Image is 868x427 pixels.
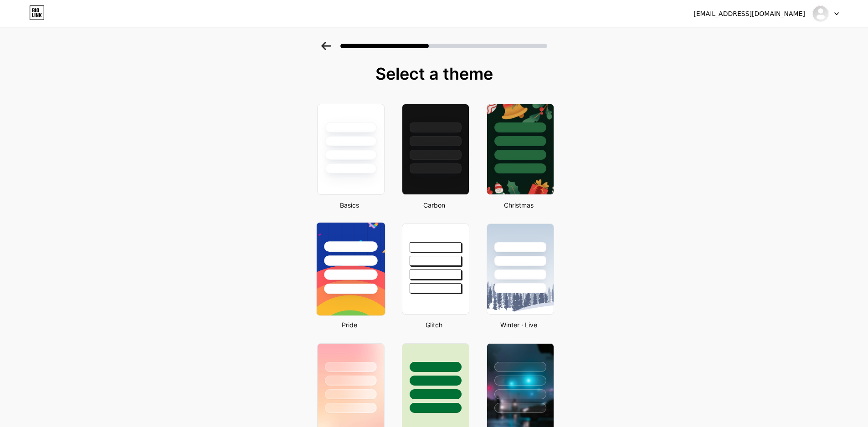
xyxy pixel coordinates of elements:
div: Glitch [399,320,469,330]
div: Carbon [399,200,469,210]
div: Select a theme [313,65,555,83]
div: Pride [314,320,385,330]
div: Basics [314,200,385,210]
img: domo556 [812,5,829,22]
div: Winter · Live [484,320,554,330]
img: pride-mobile.png [316,223,385,315]
div: Christmas [484,200,554,210]
div: [EMAIL_ADDRESS][DOMAIN_NAME] [693,9,805,19]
